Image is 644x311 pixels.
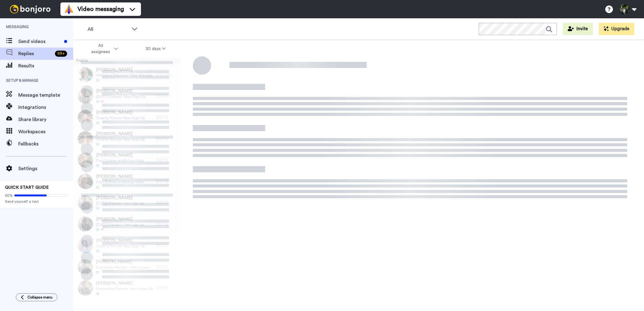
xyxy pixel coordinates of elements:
[78,281,93,296] img: 10d1b439-f2a5-4846-a85e-252afa608020-thumb.jpg
[96,244,145,248] span: Croatia Retreat New Sign Up
[96,286,153,291] span: September Retreat - next steps 2b
[96,238,145,244] span: [PERSON_NAME]
[96,201,144,206] span: [DATE] Retreat - new sign up
[18,116,73,123] span: Share library
[88,43,113,55] span: All assignees
[18,128,73,135] span: Workspaces
[77,259,93,274] img: ed3c712c-5e52-41ed-ad68-e6e35fa673e0-thumb.jpg
[73,192,181,213] a: [PERSON_NAME][DATE] Retreat - new sign up[DATE]
[73,256,181,277] a: [PERSON_NAME]September Retreat - offer to join membership[DATE]
[5,185,49,190] span: QUICK START GUIDE
[156,264,178,269] div: [DATE]
[156,222,178,227] div: [DATE]
[156,94,178,98] div: [DATE]
[96,259,153,265] span: [PERSON_NAME]
[73,64,181,85] a: [PERSON_NAME]Welcome Message - New Member21 hr ago
[156,72,178,77] div: 21 hr ago
[78,152,93,168] img: df8482a3-4b6e-48e7-ada0-70195c9f2b23-thumb.jpg
[96,222,144,227] span: [DATE] Retreat - new sign up
[7,5,53,13] img: bj-logo-header-white.svg
[73,213,181,235] a: [PERSON_NAME][DATE] Retreat - new sign up[DATE]
[73,58,181,64] div: Replies
[18,38,62,45] span: Send videos
[156,115,178,120] div: [DATE]
[73,171,181,192] a: [PERSON_NAME]Post Sydney workshop video[DATE]
[96,280,153,286] span: [PERSON_NAME]
[5,193,13,198] span: 60%
[96,94,146,99] span: [DATE] Retreat - New Sign Up
[96,109,145,116] span: [PERSON_NAME]
[73,107,181,128] a: [PERSON_NAME]Croatia Retreat New Sign Up[DATE]
[96,180,144,184] span: Post Sydney workshop video
[78,110,93,125] img: dd7362e7-4956-47af-9292-d3fe6c330ab7-thumb.jpg
[156,136,178,141] div: [DATE]
[132,43,180,54] button: 30 days
[96,173,144,180] span: [PERSON_NAME]
[156,179,178,184] div: [DATE]
[156,286,178,291] div: [DATE]
[78,216,93,232] img: 74d05aa1-0c37-4850-bf7f-a46704ccc2fa-thumb.jpg
[18,62,73,70] span: Results
[18,140,73,148] span: Fallbacks
[96,131,145,137] span: [PERSON_NAME]
[599,23,634,35] button: Upgrade
[73,277,181,299] a: [PERSON_NAME]September Retreat - next steps 2b[DATE]
[55,51,67,57] div: 99 +
[563,23,593,35] button: Invite
[96,88,146,94] span: [PERSON_NAME]
[156,243,178,248] div: [DATE]
[73,235,181,256] a: [PERSON_NAME]Croatia Retreat New Sign Up[DATE]
[96,73,153,78] span: Welcome Message - New Member
[64,4,74,14] img: vm-color.svg
[96,216,144,222] span: [PERSON_NAME]
[156,200,178,205] div: [DATE]
[96,67,153,73] span: [PERSON_NAME]
[73,85,181,107] a: [PERSON_NAME][DATE] Retreat - New Sign Up[DATE]
[73,128,181,149] a: [PERSON_NAME]Croatia Retreat New Sign Up[DATE]
[77,5,124,13] span: Video messaging
[156,158,178,163] div: [DATE]
[96,158,144,163] span: Post Sydney workshop video
[96,265,153,270] span: September Retreat - offer to join membership
[73,149,181,171] a: [PERSON_NAME]Post Sydney workshop video[DATE]
[78,67,93,82] img: 38378a88-1533-47e2-a831-46e53c2a477e-thumb.jpg
[96,152,144,158] span: [PERSON_NAME]
[78,88,93,104] img: f2341e43-c9d6-4a41-a2d0-b02c592cf083-thumb.jpg
[18,50,52,57] span: Replies
[96,137,145,142] span: Croatia Retreat New Sign Up
[96,195,144,201] span: [PERSON_NAME]
[18,91,73,99] span: Message template
[18,165,73,172] span: Settings
[18,104,73,111] span: Integrations
[78,174,93,189] img: df8482a3-4b6e-48e7-ada0-70195c9f2b23-thumb.jpg
[74,40,132,57] button: All assignees
[27,295,52,300] span: Collapse menu
[88,26,128,33] span: All
[16,293,57,301] button: Collapse menu
[78,131,93,146] img: 36976641-3902-4aaf-be97-196c1deffc2d-thumb.jpg
[5,199,68,204] span: Send yourself a test
[78,238,93,253] img: 5a5942a6-c45b-4c55-95f5-0a1c37f76cc7-thumb.jpg
[78,195,93,210] img: 74d05aa1-0c37-4850-bf7f-a46704ccc2fa-thumb.jpg
[96,116,145,120] span: Croatia Retreat New Sign Up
